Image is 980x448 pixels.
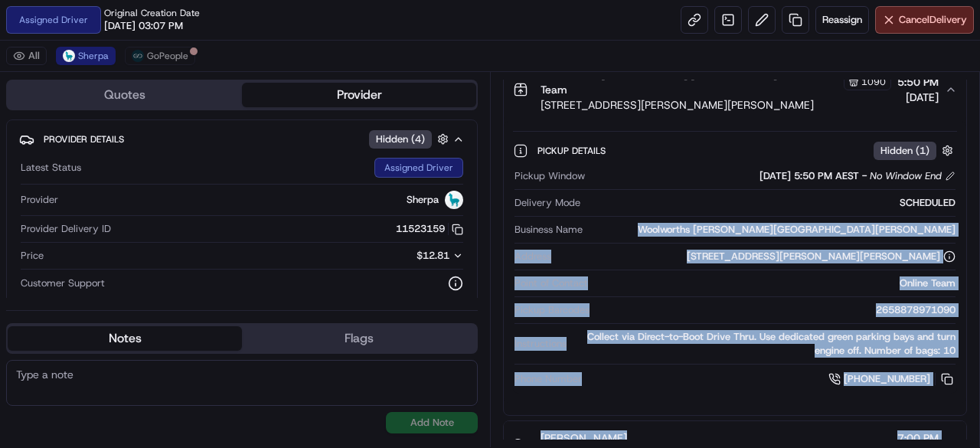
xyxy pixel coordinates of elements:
[21,161,81,175] span: Latest Status
[63,50,75,62] img: sherpa_logo.png
[78,50,109,62] span: Sherpa
[19,126,465,152] button: Provider DetailsHidden (4)
[687,250,955,263] div: [STREET_ADDRESS][PERSON_NAME][PERSON_NAME]
[759,169,859,183] span: [DATE] 5:50 PM AEST
[104,7,200,19] span: Original Creation Date
[897,90,939,105] span: [DATE]
[880,144,929,158] span: Hidden ( 1 )
[897,430,939,446] span: 7:00 PM
[844,372,930,386] span: [PHONE_NUMBER]
[897,74,939,90] span: 5:50 PM
[541,97,891,113] span: [STREET_ADDRESS][PERSON_NAME][PERSON_NAME]
[56,47,116,65] button: Sherpa
[862,169,867,183] span: -
[6,47,47,65] button: All
[514,303,590,317] span: Pickup Barcodes
[504,122,966,415] div: Woolworths [PERSON_NAME] [PERSON_NAME] Online Team1090[STREET_ADDRESS][PERSON_NAME][PERSON_NAME]5...
[514,196,580,210] span: Delivery Mode
[594,276,955,290] div: Online Team
[537,145,609,157] span: Pickup Details
[828,371,955,388] a: [PHONE_NUMBER]
[514,223,583,237] span: Business Name
[596,303,955,317] div: 2658878971090
[861,76,886,88] span: 1090
[504,57,966,122] button: Woolworths [PERSON_NAME] [PERSON_NAME] Online Team1090[STREET_ADDRESS][PERSON_NAME][PERSON_NAME]5...
[21,193,58,207] span: Provider
[874,141,957,160] button: Hidden (1)
[514,337,567,351] span: Instructions
[125,47,195,65] button: GoPeople
[541,67,841,97] span: Woolworths [PERSON_NAME] [PERSON_NAME] Online Team
[407,193,439,207] span: Sherpa
[875,6,974,34] button: CancelDelivery
[514,276,588,290] span: Point of Contact
[870,169,942,183] span: No Window End
[514,169,585,183] span: Pickup Window
[147,50,188,62] span: GoPeople
[416,249,449,262] span: $12.81
[132,50,144,62] img: gopeople_logo.png
[541,430,627,446] span: [PERSON_NAME]
[815,6,869,34] button: Reassign
[44,133,124,146] span: Provider Details
[822,13,862,27] span: Reassign
[8,83,242,107] button: Quotes
[21,249,44,263] span: Price
[242,326,476,351] button: Flags
[514,250,551,263] span: Address
[573,330,955,358] div: Collect via Direct-to-Boot Drive Thru. Use dedicated green parking bays and turn engine off. Numb...
[242,83,476,107] button: Provider
[445,191,463,209] img: sherpa_logo.png
[514,372,582,386] span: Phone Number
[589,223,955,237] div: Woolworths [PERSON_NAME][GEOGRAPHIC_DATA][PERSON_NAME]
[586,196,955,210] div: SCHEDULED
[328,249,463,263] button: $12.81
[21,276,105,290] span: Customer Support
[21,222,111,236] span: Provider Delivery ID
[396,222,463,236] button: 11523159
[104,19,183,33] span: [DATE] 03:07 PM
[899,13,967,27] span: Cancel Delivery
[369,129,452,149] button: Hidden (4)
[376,132,425,146] span: Hidden ( 4 )
[8,326,242,351] button: Notes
